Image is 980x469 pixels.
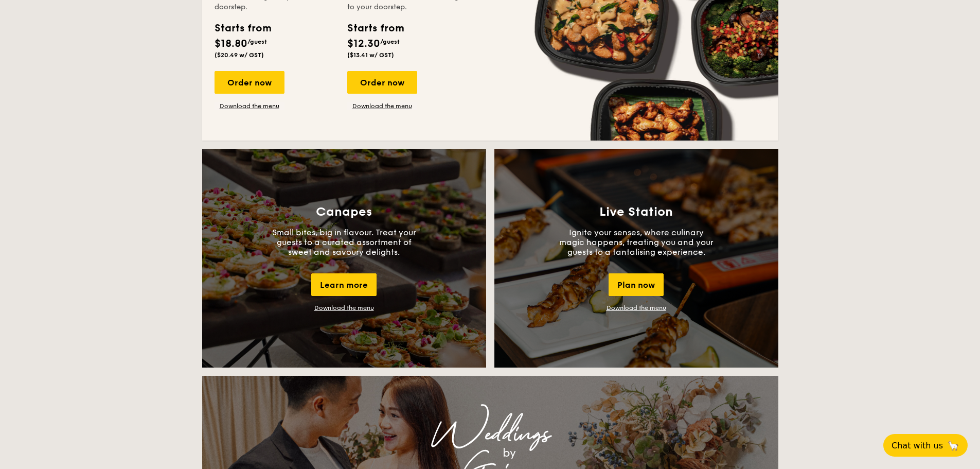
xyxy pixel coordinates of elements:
[311,273,377,296] div: Learn more
[293,425,688,444] div: Weddings
[215,21,271,36] div: Starts from
[331,444,688,462] div: by
[347,71,417,94] div: Order now
[609,273,664,296] div: Plan now
[380,38,400,45] span: /guest
[314,304,374,311] a: Download the menu
[347,21,403,36] div: Starts from
[347,38,380,50] span: $12.30
[215,71,284,94] div: Order now
[247,38,267,45] span: /guest
[947,440,959,451] span: 🦙
[215,51,264,59] span: ($20.49 w/ GST)
[267,228,421,257] p: Small bites, big in flavour. Treat your guests to a curated assortment of sweet and savoury delig...
[883,434,968,457] button: Chat with us🦙
[215,38,247,50] span: $18.80
[347,51,394,59] span: ($13.41 w/ GST)
[316,205,372,219] h3: Canapes
[607,304,666,311] a: Download the menu
[599,205,673,219] h3: Live Station
[892,441,943,450] span: Chat with us
[347,102,417,110] a: Download the menu
[559,228,714,257] p: Ignite your senses, where culinary magic happens, treating you and your guests to a tantalising e...
[215,102,284,110] a: Download the menu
